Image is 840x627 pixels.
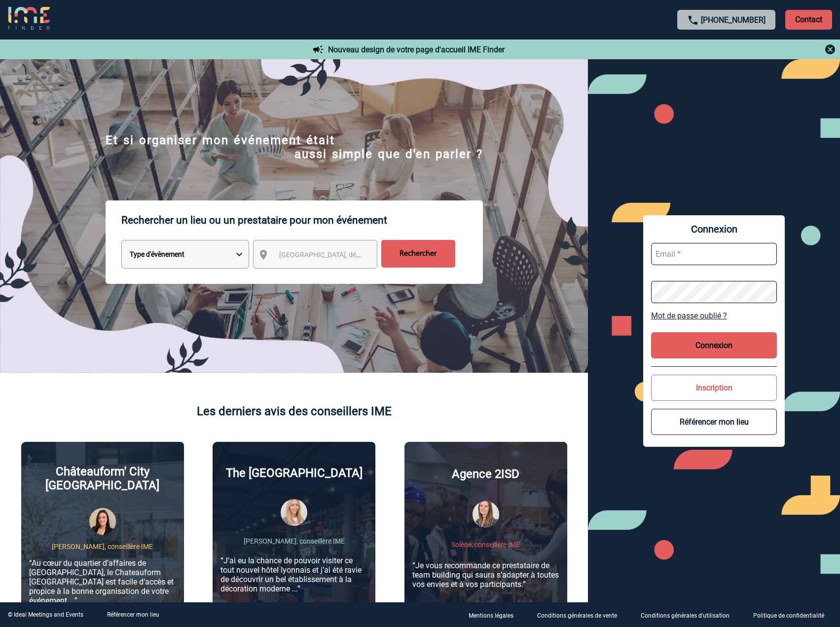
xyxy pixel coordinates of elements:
a: Conditions générales d'utilisation [633,610,745,620]
p: Solène, conseillère IME [451,541,520,549]
a: Conditions générales de vente [529,610,633,620]
input: Email * [651,243,777,265]
p: Conditions générales d'utilisation [641,612,730,619]
a: Mentions légales [461,610,529,620]
p: [PERSON_NAME], conseillère IME [52,543,153,550]
p: Conditions générales de vente [537,612,617,619]
a: Politique de confidentialité [745,610,840,620]
span: Connexion [651,223,777,235]
p: Rechercher un lieu ou un prestataire pour mon événement [121,200,483,240]
p: Politique de confidentialité [753,612,824,619]
a: [PHONE_NUMBER] [701,15,766,25]
p: “Au cœur du quartier d’affaires de [GEOGRAPHIC_DATA], le Chateauform [GEOGRAPHIC_DATA] est facile... [29,558,176,605]
p: Agence 2ISD [452,467,519,481]
div: © Ideal Meetings and Events [8,611,83,618]
p: “J’ai eu la chance de pouvoir visiter ce tout nouvel hôtel lyonnais et j’ai été ravie de découvri... [220,556,367,593]
img: call-24-px.png [687,14,699,26]
button: Connexion [651,332,777,358]
span: [GEOGRAPHIC_DATA], département, région... [279,251,416,259]
button: Inscription [651,375,777,401]
input: Rechercher [381,240,455,268]
p: “Je vous recommande ce prestataire de team building qui saura s’adapter à toutes vos envies et à ... [412,561,559,589]
p: [PERSON_NAME], conseillère IME [244,537,345,545]
button: Référencer mon lieu [651,409,777,435]
p: Contact [785,10,832,30]
p: Châteauform' City [GEOGRAPHIC_DATA] [29,465,176,492]
p: Mentions légales [469,612,513,619]
a: Mot de passe oublié ? [651,311,777,320]
a: Référencer mon lieu [107,611,159,618]
p: The [GEOGRAPHIC_DATA] [226,466,363,480]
